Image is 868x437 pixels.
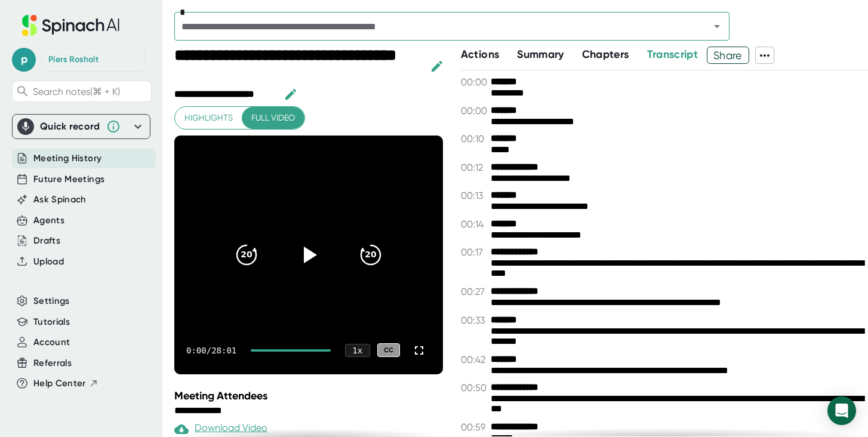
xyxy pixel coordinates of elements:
[582,47,629,63] button: Chapters
[12,48,36,72] span: p
[517,48,564,61] span: Summary
[461,219,488,230] span: 00:14
[709,18,725,35] button: Open
[461,76,488,88] span: 00:00
[461,354,488,365] span: 00:42
[461,133,488,144] span: 00:10
[175,107,242,129] button: Highlights
[33,377,86,390] span: Help Center
[461,382,488,393] span: 00:50
[461,105,488,116] span: 00:00
[33,193,87,207] button: Ask Spinach
[707,45,749,66] span: Share
[461,48,499,61] span: Actions
[345,344,370,357] div: 1 x
[33,294,70,308] button: Settings
[461,190,488,201] span: 00:13
[582,48,629,61] span: Chapters
[461,315,488,326] span: 00:33
[33,173,104,186] button: Future Meetings
[242,107,304,129] button: Full video
[48,54,99,65] div: Piers Rosholt
[174,389,446,402] div: Meeting Attendees
[33,356,72,370] button: Referrals
[647,48,698,61] span: Transcript
[33,214,64,227] button: Agents
[377,343,400,357] div: CC
[33,255,64,269] button: Upload
[647,47,698,63] button: Transcript
[461,162,488,173] span: 00:12
[517,47,564,63] button: Summary
[33,152,101,165] button: Meeting History
[174,422,267,436] div: Download Video
[251,110,295,125] span: Full video
[33,86,120,97] span: Search notes (⌘ + K)
[33,315,70,329] button: Tutorials
[461,286,488,297] span: 00:27
[461,247,488,258] span: 00:17
[17,115,145,139] div: Quick record
[461,47,499,63] button: Actions
[33,377,99,390] button: Help Center
[33,336,70,349] button: Account
[707,47,749,64] button: Share
[827,396,856,425] div: Open Intercom Messenger
[186,346,236,355] div: 0:00 / 28:01
[461,421,488,433] span: 00:59
[40,121,100,133] div: Quick record
[33,234,60,248] button: Drafts
[184,110,233,125] span: Highlights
